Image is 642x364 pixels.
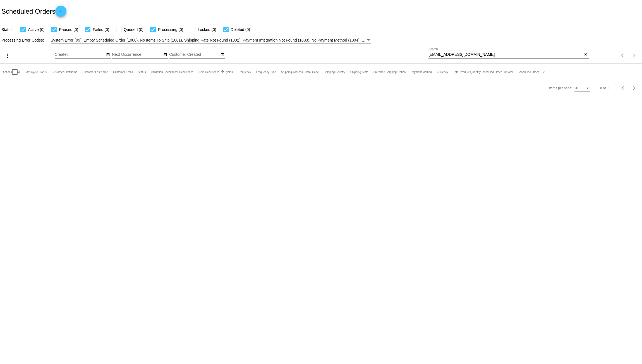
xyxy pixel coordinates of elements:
[221,52,224,57] mat-icon: date_range
[198,26,216,33] span: Locked (0)
[173,70,193,74] button: Change sorting for LastOccurrenceUtc
[350,70,368,74] button: Change sorting for ShippingState
[52,70,77,74] button: Change sorting for CustomerFirstName
[151,64,173,80] mat-header-cell: Validation Checks
[617,50,629,61] button: Previous page
[411,70,432,74] button: Change sorting for PaymentMethod.Type
[600,86,609,90] div: 0 of 0
[163,52,167,57] mat-icon: date_range
[583,52,589,58] button: Clear
[51,37,371,44] mat-select: Filter by Processing Error Codes
[617,83,629,94] button: Previous page
[574,86,590,90] mat-select: Items per page:
[224,70,233,74] button: Change sorting for Cycles
[93,26,109,33] span: Failed (0)
[28,26,45,33] span: Active (0)
[158,26,183,33] span: Processing (0)
[373,70,406,74] button: Change sorting for PreferredShippingOption
[324,70,345,74] button: Change sorting for ShippingCountry
[231,26,250,33] span: Deleted (0)
[169,52,219,57] input: Customer Created
[437,70,448,74] button: Change sorting for CurrencyIso
[256,70,276,74] button: Change sorting for FrequencyType
[124,26,143,33] span: Queued (0)
[281,70,319,74] button: Change sorting for ShippingPostcode
[584,52,588,57] mat-icon: close
[574,86,578,90] span: 20
[238,70,251,74] button: Change sorting for Frequency
[629,83,640,94] button: Next page
[106,52,110,57] mat-icon: date_range
[59,26,78,33] span: Paused (0)
[18,70,20,74] button: Change sorting for Id
[113,70,133,74] button: Change sorting for CustomerEmail
[3,64,12,80] mat-header-cell: Actions
[518,70,545,74] button: Change sorting for LifetimeValue
[629,50,640,61] button: Next page
[112,52,162,57] input: Next Occurrence
[453,64,481,80] mat-header-cell: Total Product Quantity
[1,27,14,32] span: Status:
[25,70,47,74] button: Change sorting for LastProcessingCycleId
[4,52,11,59] mat-icon: more_vert
[58,9,64,16] mat-icon: add
[1,38,44,42] span: Processing Error Codes:
[481,70,513,74] button: Change sorting for Subtotal
[428,52,583,57] input: Search
[82,70,108,74] button: Change sorting for CustomerLastName
[1,6,66,17] h2: Scheduled Orders
[549,86,572,90] div: Items per page:
[138,70,146,74] button: Change sorting for Status
[198,70,219,74] button: Change sorting for NextOccurrenceUtc
[55,52,105,57] input: Created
